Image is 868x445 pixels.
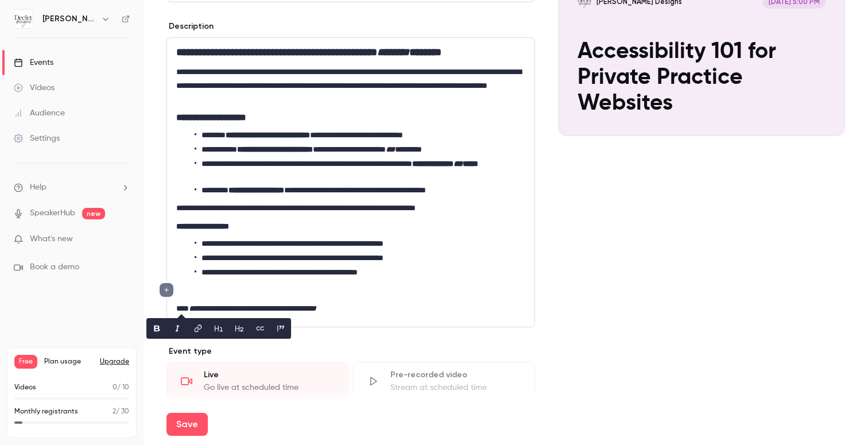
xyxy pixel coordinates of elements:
[82,208,105,219] span: new
[113,384,117,391] span: 0
[166,37,535,327] section: description
[353,362,535,401] div: Pre-recorded videoStream at scheduled time
[189,319,207,338] button: link
[272,319,290,338] button: blockquote
[166,413,208,436] button: Save
[390,369,521,381] div: Pre-recorded video
[44,357,93,366] span: Plan usage
[14,57,53,68] div: Events
[14,355,37,369] span: Free
[14,107,65,119] div: Audience
[113,382,129,393] p: / 10
[166,362,348,401] div: LiveGo live at scheduled time
[30,181,46,194] span: Help
[204,369,334,381] div: Live
[14,382,36,393] p: Videos
[113,408,116,415] span: 2
[14,10,33,28] img: Declet Designs
[14,133,60,144] div: Settings
[14,407,78,417] p: Monthly registrants
[390,382,521,393] div: Stream at scheduled time
[204,382,334,393] div: Go live at scheduled time
[14,82,55,94] div: Videos
[168,319,187,338] button: italic
[148,319,166,338] button: bold
[42,13,96,25] h6: [PERSON_NAME] Designs
[113,407,129,417] p: / 30
[14,181,130,194] li: help-dropdown-opener
[30,207,75,219] a: SpeakerHub
[100,357,129,366] button: Upgrade
[167,38,534,327] div: editor
[30,261,79,273] span: Book a demo
[30,233,73,245] span: What's new
[166,21,214,32] label: Description
[166,346,535,357] p: Event type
